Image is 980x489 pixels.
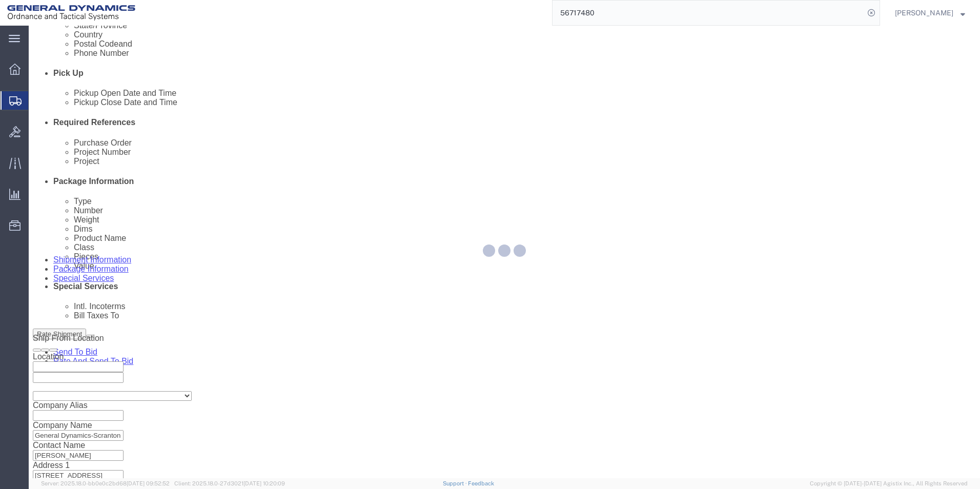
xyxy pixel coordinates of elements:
[894,7,966,19] button: [PERSON_NAME]
[41,480,170,486] span: Server: 2025.18.0-bb0e0c2bd68
[7,5,135,21] img: logo
[243,480,285,486] span: [DATE] 10:20:09
[127,480,170,486] span: [DATE] 09:52:52
[895,7,953,18] span: Britney Atkins
[443,480,468,486] a: Support
[553,1,864,25] input: Search for shipment number, reference number
[468,480,494,486] a: Feedback
[174,480,285,486] span: Client: 2025.18.0-27d3021
[810,479,968,488] span: Copyright © [DATE]-[DATE] Agistix Inc., All Rights Reserved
